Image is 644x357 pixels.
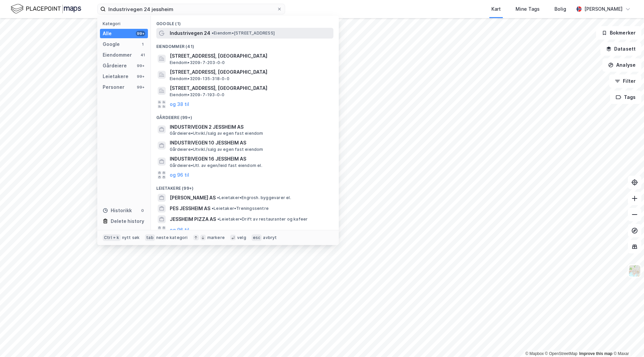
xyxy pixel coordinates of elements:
button: Tags [610,91,641,104]
div: Delete history [111,217,144,225]
div: Gårdeiere [103,62,127,70]
span: Gårdeiere • Utl. av egen/leid fast eiendom el. [170,163,262,168]
div: Eiendommer (41) [151,39,339,51]
span: INDUSTRIVEGEN 10 JESSHEIM AS [170,139,331,147]
div: markere [207,235,225,240]
span: [STREET_ADDRESS], [GEOGRAPHIC_DATA] [170,52,331,60]
div: Gårdeiere (99+) [151,110,339,122]
span: [STREET_ADDRESS], [GEOGRAPHIC_DATA] [170,68,331,76]
div: avbryt [263,235,277,240]
span: Eiendom • [STREET_ADDRESS] [212,31,275,36]
span: Eiendom • 3209-7-203-0-0 [170,60,225,65]
div: Leietakere [103,72,128,80]
div: tab [145,234,155,241]
img: logo.f888ab2527a4732fd821a326f86c7f29.svg [11,3,81,15]
div: esc [252,234,262,241]
button: og 96 til [170,171,189,179]
div: Leietakere (99+) [151,180,339,192]
div: velg [237,235,246,240]
div: 99+ [136,63,145,68]
div: Ctrl + k [103,234,121,241]
a: Mapbox [525,351,544,356]
span: [STREET_ADDRESS], [GEOGRAPHIC_DATA] [170,84,331,92]
button: Filter [609,74,641,88]
span: Gårdeiere • Utvikl./salg av egen fast eiendom [170,147,263,152]
span: Leietaker • Engrosh. byggevarer el. [217,195,291,200]
div: 99+ [136,84,145,90]
a: Improve this map [579,351,612,356]
div: 0 [140,208,145,213]
div: Personer [103,83,124,91]
div: 99+ [136,31,145,36]
span: • [212,206,214,211]
button: og 38 til [170,100,189,108]
div: Bolig [554,5,566,13]
span: PES JESSHEIM AS [170,204,210,213]
div: Eiendommer [103,51,132,59]
div: neste kategori [156,235,188,240]
div: 99+ [136,74,145,79]
div: 41 [140,52,145,58]
div: Kart [491,5,501,13]
span: Eiendom • 3209-135-318-0-0 [170,76,229,81]
span: Eiendom • 3209-7-193-0-0 [170,92,224,98]
span: Industrivegen 24 [170,29,210,37]
button: Analyse [602,58,641,72]
div: 1 [140,42,145,47]
button: og 96 til [170,226,189,234]
span: • [212,31,214,36]
img: Z [628,264,641,277]
iframe: Chat Widget [610,325,644,357]
span: JESSHEIM PIZZA AS [170,215,216,223]
div: Alle [103,29,112,38]
div: Historikk [103,206,132,215]
button: Datasett [600,42,641,56]
span: Leietaker • Drift av restauranter og kafeer [217,217,308,222]
span: • [217,217,219,222]
span: Gårdeiere • Utvikl./salg av egen fast eiendom [170,131,263,136]
span: Leietaker • Treningssentre [212,206,269,211]
div: [PERSON_NAME] [584,5,623,13]
input: Søk på adresse, matrikkel, gårdeiere, leietakere eller personer [106,4,277,14]
div: nytt søk [122,235,140,240]
span: • [217,195,219,200]
div: Google [103,40,120,48]
span: INDUSTRIVEGEN 16 JESSHEIM AS [170,155,331,163]
button: Bokmerker [596,26,641,40]
div: Kategori [103,21,148,26]
span: [PERSON_NAME] AS [170,194,216,202]
div: Mine Tags [516,5,540,13]
div: Google (1) [151,16,339,28]
a: OpenStreetMap [545,351,578,356]
span: INDUSTRIVEGEN 2 JESSHEIM AS [170,123,331,131]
